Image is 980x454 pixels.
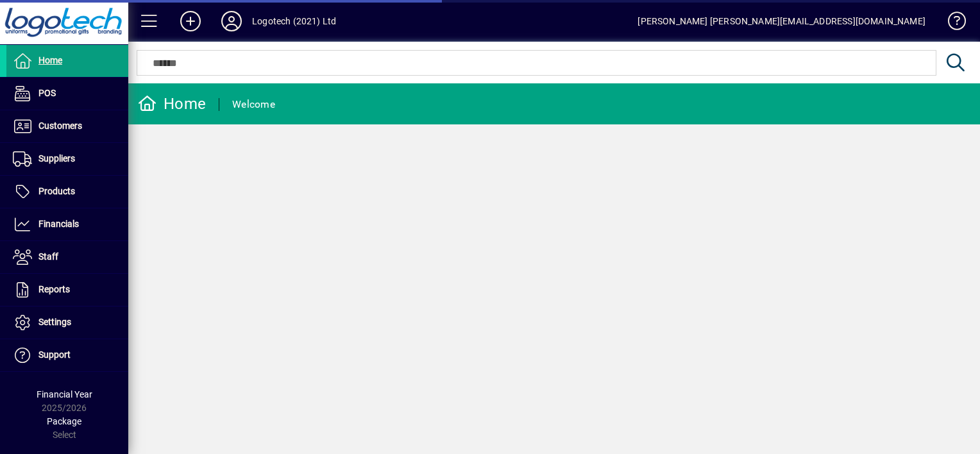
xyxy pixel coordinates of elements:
[6,143,128,175] a: Suppliers
[38,88,56,98] span: POS
[38,121,82,131] span: Customers
[38,284,70,294] span: Reports
[38,317,71,327] span: Settings
[38,55,62,65] span: Home
[211,10,252,33] button: Profile
[252,11,336,31] div: Logotech (2021) Ltd
[638,11,925,31] div: [PERSON_NAME] [PERSON_NAME][EMAIL_ADDRESS][DOMAIN_NAME]
[6,339,128,371] a: Support
[6,307,128,339] a: Settings
[138,94,206,114] div: Home
[6,176,128,208] a: Products
[6,78,128,110] a: POS
[6,110,128,142] a: Customers
[47,416,81,426] span: Package
[38,153,75,164] span: Suppliers
[170,10,211,33] button: Add
[6,241,128,273] a: Staff
[38,219,79,229] span: Financials
[38,186,75,196] span: Products
[38,251,58,262] span: Staff
[38,349,71,360] span: Support
[938,3,964,44] a: Knowledge Base
[6,274,128,306] a: Reports
[37,389,92,399] span: Financial Year
[232,94,275,115] div: Welcome
[6,208,128,240] a: Financials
